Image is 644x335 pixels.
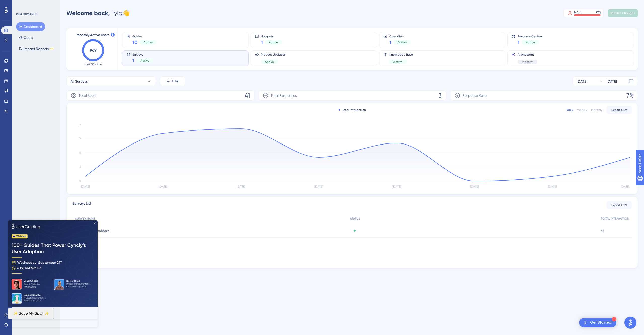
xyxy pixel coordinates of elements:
[140,59,149,63] span: Active
[50,47,54,50] div: BETA
[438,91,442,100] span: 3
[607,78,617,84] div: [DATE]
[79,136,81,140] tspan: 9
[548,185,557,188] tspan: [DATE]
[79,92,96,99] span: Total Seen
[265,60,274,64] span: Active
[608,9,638,17] button: Publish Changes
[607,201,632,209] button: Export CSV
[84,62,102,66] span: Last 30 days
[132,53,153,56] span: Surveys
[397,40,407,44] span: Active
[16,22,45,31] button: Dashboard
[66,9,110,17] span: Welcome back,
[577,108,587,112] div: Weekly
[314,185,323,188] tspan: [DATE]
[159,185,167,188] tspan: [DATE]
[579,318,616,327] div: Open Get Started! checklist, remaining modules: 1
[132,39,138,46] span: 10
[596,10,601,14] div: 97 %
[577,78,587,84] div: [DATE]
[237,185,245,188] tspan: [DATE]
[601,217,629,221] span: TOTAL INTERACTION
[77,32,109,38] span: Monthly Active Users
[389,34,411,38] span: Checklists
[261,34,282,38] span: Hotspots
[612,317,616,321] div: 1
[590,320,612,325] div: Get Started!
[339,108,366,112] div: Total Interaction
[621,185,629,188] tspan: [DATE]
[12,1,31,7] span: Need Help?
[626,91,634,100] span: 7%
[470,185,479,188] tspan: [DATE]
[389,53,413,57] span: Knowledge Base
[132,57,134,64] span: 1
[393,60,403,64] span: Active
[526,40,535,44] span: Active
[144,40,153,44] span: Active
[132,34,157,38] span: Guides
[81,185,90,188] tspan: [DATE]
[574,10,581,14] div: MAU
[16,33,36,42] button: Goals
[601,229,604,233] span: 41
[90,48,97,53] text: 969
[623,315,638,330] iframe: UserGuiding AI Assistant Launcher
[245,91,250,100] span: 41
[71,78,88,84] span: All Surveys
[16,44,57,53] button: Impact ReportsBETA
[611,108,627,112] span: Export CSV
[79,165,81,169] tspan: 3
[269,40,278,44] span: Active
[591,108,602,112] div: Monthly
[350,217,360,221] span: STATUS
[582,320,588,326] img: launcher-image-alternative-text
[261,39,263,46] span: 1
[66,9,130,17] div: Tyla 👋
[261,53,285,57] span: Product Updates
[16,12,37,16] div: PERFORMANCE
[160,76,185,86] button: Filter
[389,39,391,46] span: 1
[611,11,635,15] span: Publish Changes
[79,151,81,154] tspan: 6
[462,92,487,99] span: Response Rate
[611,203,627,207] span: Export CSV
[78,123,81,127] tspan: 12
[518,39,520,46] span: 1
[172,78,180,84] span: Filter
[522,60,533,64] span: Inactive
[66,76,156,86] button: All Surveys
[73,201,91,210] span: Surveys List
[271,92,297,99] span: Total Responses
[518,53,537,57] span: AI Assistant
[75,217,95,221] span: SURVEY NAME
[518,34,542,38] span: Resource Centers
[607,106,632,114] button: Export CSV
[79,179,81,183] tspan: 0
[566,108,573,112] div: Daily
[86,2,88,4] div: Close Preview
[392,185,401,188] tspan: [DATE]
